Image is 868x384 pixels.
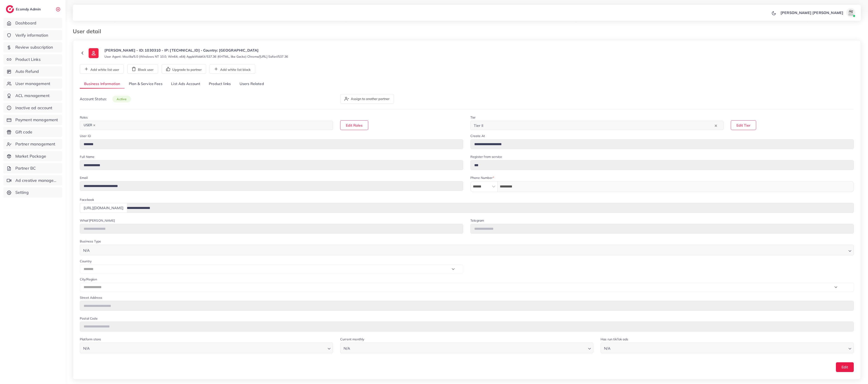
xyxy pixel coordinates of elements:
input: Search for option [98,122,327,129]
label: Has run tikTok ads [601,337,628,341]
a: Setting [3,187,62,198]
label: Tier [470,115,476,120]
span: Ad creative management [15,178,59,183]
img: avatar [846,8,855,17]
label: Business Type [80,239,101,244]
a: Users Related [235,79,268,89]
a: Partner management [3,139,62,149]
button: Deselect USER [93,124,95,126]
label: Create At [470,134,485,138]
span: N/A [82,345,91,352]
p: [PERSON_NAME] [PERSON_NAME] [781,10,843,15]
button: Block user [127,64,158,74]
button: Assign to another partner [340,94,394,104]
span: Market Package [15,153,46,159]
small: User Agent: Mozilla/5.0 (Windows NT 10.0; Win64; x64) AppleWebKit/537.36 (KHTML, like Gecko) Chro... [104,54,288,59]
a: [PERSON_NAME] [PERSON_NAME]avatar [778,8,857,17]
div: Search for option [340,343,593,353]
div: [URL][DOMAIN_NAME] [80,203,127,213]
span: N/A [82,247,91,254]
a: User management [3,78,62,89]
a: List Ads Account [167,79,205,89]
label: Email [80,175,88,180]
a: Dashboard [3,18,62,28]
a: Inactive ad account [3,103,62,113]
a: Business Information [80,79,125,89]
a: Auto Refund [3,66,62,77]
span: Gift code [15,129,32,135]
a: ACL management [3,90,62,101]
div: Search for option [601,343,854,353]
div: Search for option [470,121,724,130]
label: User ID [80,134,91,138]
label: Postal Code [80,316,97,321]
label: Telegram [470,218,484,223]
button: Edit [836,362,854,372]
span: ACL management [15,93,50,99]
button: Edit Tier [731,120,756,130]
a: Payment management [3,115,62,125]
span: active [112,96,131,102]
a: logoEcomdy Admin [6,5,42,13]
span: Partner management [15,141,55,147]
a: Product Links [3,54,62,65]
div: Search for option [80,343,333,353]
label: What'[PERSON_NAME] [80,218,115,223]
a: Plan & Service Fees [125,79,167,89]
input: Search for option [351,344,586,352]
button: Upgrade to partner [162,64,206,74]
label: Full Name [80,154,94,159]
span: USER [82,122,97,128]
h2: Ecomdy Admin [16,7,42,11]
label: Street Address [80,295,102,300]
span: N/A [603,345,611,352]
img: logo [6,5,14,13]
label: Phone Number [470,175,494,180]
div: Search for option [80,121,333,130]
label: Facebook [80,197,94,202]
button: Edit Roles [340,120,368,130]
span: N/A [343,345,351,352]
input: Search for option [612,344,847,352]
a: Ad creative management [3,175,62,186]
label: Register from service [470,154,502,159]
span: Product Links [15,57,41,62]
button: Add white list user [80,64,124,74]
span: Payment management [15,117,58,123]
span: Setting [15,190,29,195]
span: Inactive ad account [15,105,52,111]
span: Dashboard [15,20,36,26]
span: Auto Refund [15,69,39,74]
span: Tier II [473,122,484,129]
input: Search for option [91,344,326,352]
a: Product links [205,79,235,89]
p: [PERSON_NAME] - ID: 1030310 - IP: [TECHNICAL_ID] - Country: [GEOGRAPHIC_DATA] [104,47,288,53]
div: Search for option [80,245,854,255]
p: Account Status: [80,96,131,102]
a: Partner BC [3,163,62,173]
span: User management [15,81,50,87]
button: Clear Selected [715,123,717,128]
span: Partner BC [15,165,36,171]
a: Gift code [3,127,62,137]
span: Review subscription [15,44,53,50]
h3: User detail [73,28,105,35]
label: Roles [80,115,88,120]
label: Platform store [80,337,101,341]
img: ic-user-info.36bf1079.svg [89,48,99,58]
label: City/Region [80,277,97,282]
span: Verify information [15,32,48,38]
input: Search for option [485,122,714,129]
label: Current monthly [340,337,364,341]
a: Verify information [3,30,62,40]
a: Review subscription [3,42,62,52]
label: Country [80,259,92,263]
input: Search for option [91,246,847,254]
a: Market Package [3,151,62,161]
button: Add white list block [210,64,255,74]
